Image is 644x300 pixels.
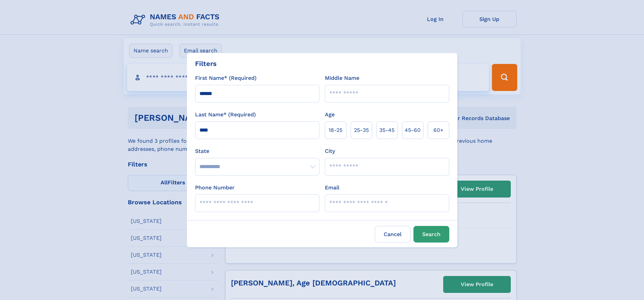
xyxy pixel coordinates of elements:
span: 45‑60 [405,126,421,134]
label: Age [325,111,335,119]
label: First Name* (Required) [195,74,257,82]
button: Search [413,226,449,243]
span: 35‑45 [379,126,395,134]
label: Cancel [375,226,411,243]
label: Phone Number [195,184,235,192]
label: State [195,147,319,155]
label: Middle Name [325,74,359,82]
span: 25‑35 [354,126,369,134]
div: Filters [195,59,217,69]
span: 18‑25 [329,126,342,134]
label: Last Name* (Required) [195,111,256,119]
label: City [325,147,335,155]
span: 60+ [433,126,444,134]
label: Email [325,184,339,192]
